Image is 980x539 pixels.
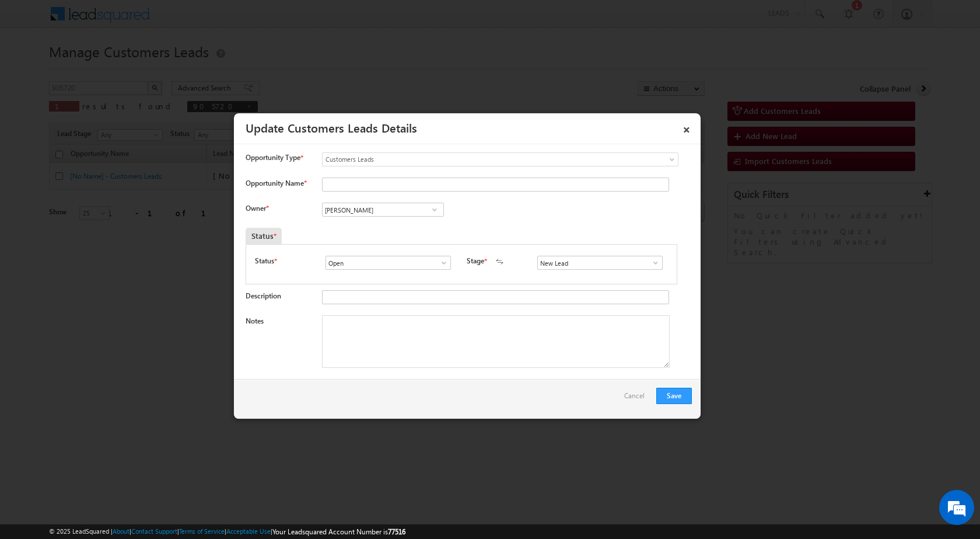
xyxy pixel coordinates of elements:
[61,61,196,76] div: Chat with us now
[677,117,696,138] a: ×
[15,108,213,350] textarea: Type your message and hit 'Enter'
[246,204,268,213] label: Owner
[113,527,129,535] a: About
[246,119,417,135] a: Update Customers Leads Details
[49,526,405,537] span: © 2025 LeadSquared | | | | |
[191,6,219,34] div: Minimize live chat window
[246,291,281,300] label: Description
[427,204,442,215] a: Show All Items
[20,61,49,76] img: d_60004797649_company_0_60004797649
[433,257,448,269] a: Show All Items
[323,154,631,165] span: Customers Leads
[656,388,692,404] button: Save
[645,257,660,269] a: Show All Items
[246,317,264,325] label: Notes
[179,527,225,535] a: Terms of Service
[272,527,405,536] span: Your Leadsquared Account Number is
[131,527,177,535] a: Contact Support
[255,256,274,266] label: Status
[388,527,405,536] span: 77516
[537,256,663,270] input: Type to Search
[159,360,212,375] em: Start Chat
[322,203,444,217] input: Type to Search
[226,527,271,535] a: Acceptable Use
[624,388,650,410] a: Cancel
[246,228,282,244] div: Status
[246,179,306,187] label: Opportunity Name
[246,152,300,163] span: Opportunity Type
[325,256,451,270] input: Type to Search
[322,152,678,166] a: Customers Leads
[467,256,484,266] label: Stage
